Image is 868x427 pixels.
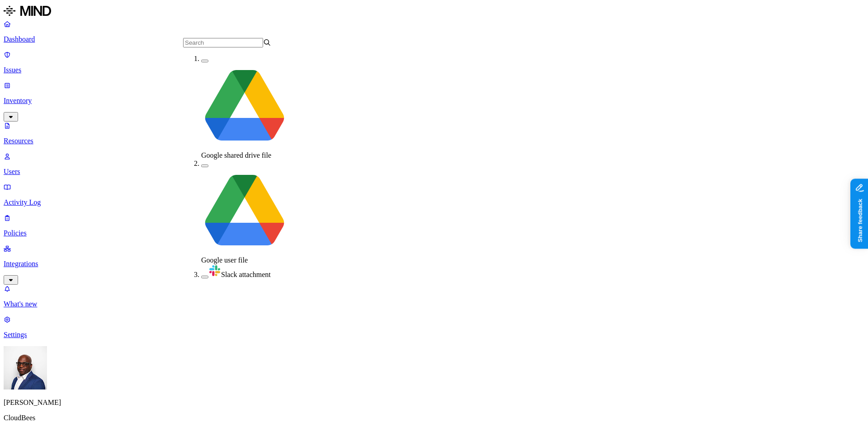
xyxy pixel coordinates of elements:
[4,20,864,43] a: Dashboard
[4,315,864,339] a: Settings
[4,35,864,43] p: Dashboard
[4,260,864,268] p: Integrations
[4,51,864,74] a: Issues
[201,168,288,254] img: google-drive.svg
[221,271,271,278] span: Slack attachment
[201,151,271,159] span: Google shared drive file
[4,97,864,105] p: Inventory
[201,63,288,150] img: google-drive.svg
[4,300,864,308] p: What's new
[4,66,864,74] p: Issues
[4,214,864,237] a: Policies
[4,198,864,206] p: Activity Log
[208,264,221,277] img: slack.svg
[183,38,263,47] input: Search
[4,285,864,308] a: What's new
[4,414,864,422] p: CloudBees
[4,4,864,20] a: MIND
[4,168,864,176] p: Users
[4,346,47,389] img: Gregory Thomas
[4,137,864,145] p: Resources
[4,183,864,206] a: Activity Log
[201,256,248,264] span: Google user file
[4,122,864,145] a: Resources
[4,4,51,18] img: MIND
[4,152,864,176] a: Users
[4,244,864,283] a: Integrations
[4,331,864,339] p: Settings
[4,81,864,120] a: Inventory
[4,229,864,237] p: Policies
